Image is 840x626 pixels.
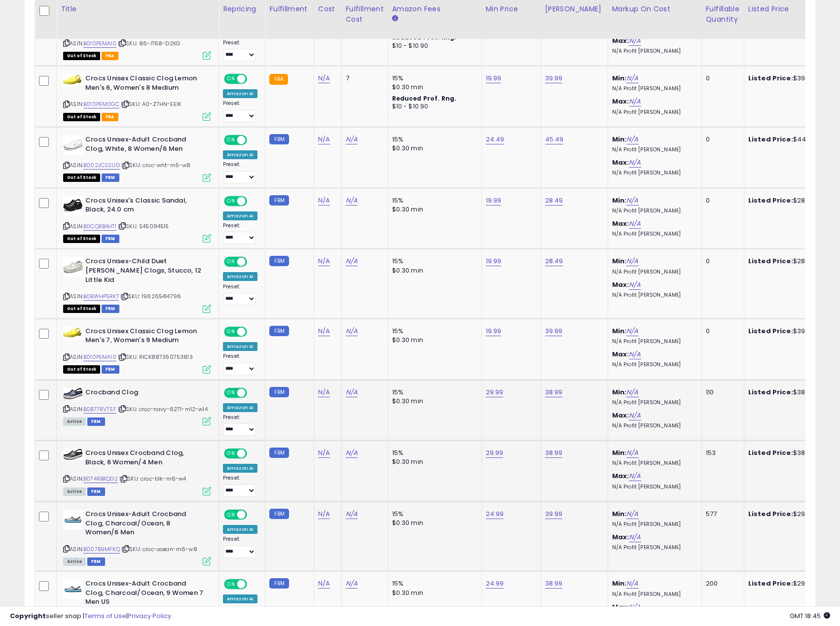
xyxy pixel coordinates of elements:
b: Min: [612,509,627,519]
b: Min: [612,196,627,205]
div: Preset: [223,283,257,306]
a: N/A [626,448,638,458]
span: FBM [87,557,105,566]
div: ASIN: [63,74,211,120]
b: Crocs Unisex-Adult Crocband Clog, Charcoal/Ocean, 9 Women 7 Men US [85,579,205,609]
div: Markup on Cost [612,4,697,14]
span: ON [225,450,237,458]
p: N/A Profit [PERSON_NAME] [612,544,694,551]
a: B002JCSSUG [83,161,120,170]
span: OFF [246,327,261,336]
b: Listed Price: [748,448,793,457]
div: $0.30 min [392,519,474,527]
small: FBM [269,134,289,144]
b: Crocs Unisex Crocband Clog, Black, 6 Women/4 Men [85,449,205,469]
div: $0.30 min [392,336,474,345]
a: N/A [318,509,330,519]
b: Max: [612,471,629,481]
div: ASIN: [63,510,211,564]
span: OFF [246,136,261,144]
b: Crocs Unisex Classic Clog Lemon Men's 6, Women's 8 Medium [85,74,205,95]
span: | SKU: 196265414796 [120,292,181,300]
span: OFF [246,388,261,397]
p: N/A Profit [PERSON_NAME] [612,292,694,299]
b: Min: [612,387,627,397]
div: 15% [392,135,474,144]
img: 31Z+ve+HNUL._SL40_.jpg [63,74,83,87]
div: Amazon AI [223,342,257,351]
a: N/A [318,256,330,266]
img: 31mQPNCIpCL._SL40_.jpg [63,579,83,599]
span: FBA [102,113,118,121]
div: Preset: [223,39,257,62]
small: FBM [269,326,289,336]
div: Preset: [223,536,257,558]
p: N/A Profit [PERSON_NAME] [612,521,694,528]
div: $10 - $10.90 [392,42,474,50]
div: 15% [392,74,474,83]
b: Crocs Unisex-Adult Crocband Clog, White, 8 Women/6 Men [85,135,205,156]
b: Max: [612,532,629,542]
div: 15% [392,196,474,205]
div: $10 - $10.90 [392,103,474,111]
span: All listings that are currently out of stock and unavailable for purchase on Amazon [63,365,100,374]
b: Listed Price: [748,509,793,519]
small: FBM [269,509,289,519]
a: 29.99 [486,448,504,458]
span: ON [225,580,237,589]
span: All listings that are currently out of stock and unavailable for purchase on Amazon [63,174,100,182]
span: ON [225,197,237,205]
b: Listed Price: [748,256,793,266]
b: Crocs Unisex's Classic Sandal, Black, 24.0 cm [85,196,205,217]
div: $29.98 [748,510,830,519]
b: Crocs Unisex-Child Duet [PERSON_NAME] Clogs, Stucco, 12 Little Kid [85,257,205,287]
span: All listings currently available for purchase on Amazon [63,487,86,496]
small: FBM [269,578,289,589]
a: B010PEMAI0 [83,39,116,48]
a: N/A [318,135,330,144]
div: Min Price [486,4,537,14]
div: 200 [706,579,736,588]
div: 153 [706,449,736,457]
span: All listings that are currently out of stock and unavailable for purchase on Amazon [63,235,100,243]
a: N/A [629,219,641,229]
div: Fulfillment [269,4,309,14]
p: N/A Profit [PERSON_NAME] [612,208,694,214]
div: 0 [706,257,736,266]
small: FBM [269,195,289,206]
div: 15% [392,449,474,457]
span: ON [225,258,237,266]
small: FBM [269,387,289,397]
span: FBM [87,487,105,496]
a: N/A [318,579,330,589]
div: ASIN: [63,196,211,242]
div: $44.99 [748,135,830,144]
span: | SKU: S45094515 [118,222,169,230]
p: N/A Profit [PERSON_NAME] [612,591,694,598]
a: 39.99 [545,73,563,83]
p: N/A Profit [PERSON_NAME] [612,361,694,368]
span: FBM [102,365,119,374]
div: $0.30 min [392,457,474,466]
a: B0B77RV7SF [83,405,116,414]
a: 24.99 [486,509,504,519]
div: ASIN: [63,135,211,181]
a: N/A [629,532,641,542]
a: N/A [626,509,638,519]
b: Listed Price: [748,196,793,205]
a: 45.49 [545,135,564,144]
span: OFF [246,258,261,266]
span: | SKU: A0-Z7HN-EEIK [121,100,181,108]
span: ON [225,511,237,519]
span: All listings that are currently out of stock and unavailable for purchase on Amazon [63,52,100,60]
div: 7 [346,74,380,83]
div: 0 [706,74,736,83]
div: $0.30 min [392,589,474,597]
a: 19.99 [486,196,502,206]
span: ON [225,136,237,144]
a: N/A [629,97,641,106]
div: Amazon AI [223,403,257,412]
b: Listed Price: [748,135,793,144]
a: N/A [629,471,641,481]
b: Min: [612,135,627,144]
